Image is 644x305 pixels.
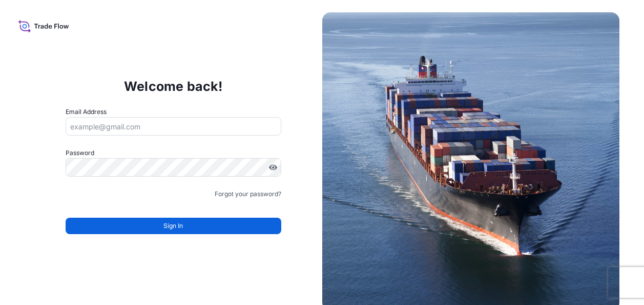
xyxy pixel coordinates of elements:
input: example@gmail.com [66,117,281,136]
button: Sign In [66,218,281,234]
label: Password [66,148,281,158]
button: Show password [269,163,277,171]
label: Email Address [66,107,107,117]
span: Sign In [163,221,183,231]
a: Forgot your password? [215,189,281,199]
p: Welcome back! [124,78,223,94]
